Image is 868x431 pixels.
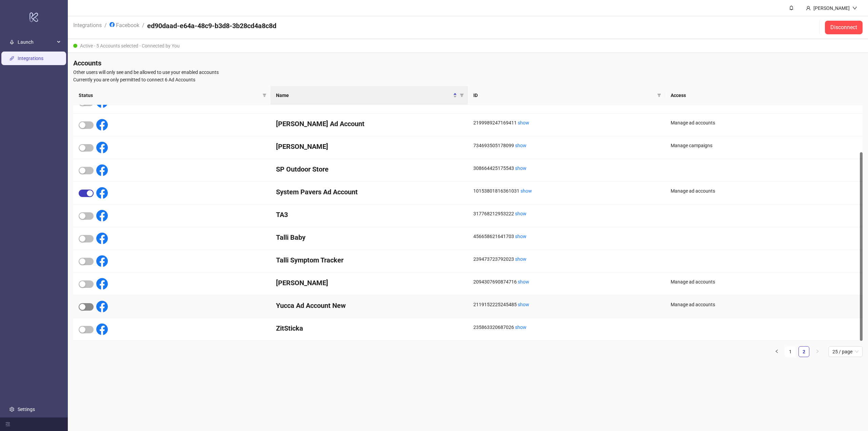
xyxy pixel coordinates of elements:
[520,188,532,194] a: show
[276,164,462,174] h4: SP Outdoor Store
[473,92,654,99] span: ID
[518,279,529,285] a: show
[657,93,661,97] span: filter
[785,347,795,357] a: 1
[18,407,35,412] a: Settings
[515,234,527,239] a: show
[799,347,809,357] a: 2
[473,119,660,126] div: 2199989247169411
[789,5,794,10] span: bell
[261,90,268,100] span: filter
[276,142,462,151] h4: [PERSON_NAME]
[518,302,529,307] a: show
[812,346,823,357] button: right
[473,142,660,149] div: 734693505178099
[262,93,267,97] span: filter
[832,347,859,357] span: 25 / page
[276,210,462,219] h4: TA3
[271,86,468,105] th: Name
[72,21,103,28] a: Integrations
[473,233,660,240] div: 456658621641703
[515,165,527,171] a: show
[671,278,857,286] div: Manage ad accounts
[518,120,529,125] a: show
[515,256,527,262] a: show
[9,40,14,44] span: rocket
[276,233,462,242] h4: Talli Baby
[473,187,660,195] div: 10153801816361031
[473,210,660,217] div: 317768212953222
[276,187,462,197] h4: System Pavers Ad Account
[142,21,144,34] li: /
[18,56,43,61] a: Integrations
[825,21,863,34] button: Disconnect
[147,21,276,31] h4: ed90daad-e64a-48c9-b3d8-3b28cd4a8c8d
[104,21,107,34] li: /
[473,301,660,308] div: 2119152225245485
[806,6,811,11] span: user
[473,324,660,331] div: 235863320687026
[73,58,863,68] h4: Accounts
[276,324,462,333] h4: ZitSticka
[276,119,462,129] h4: [PERSON_NAME] Ad Account
[18,35,55,49] span: Launch
[671,301,857,308] div: Manage ad accounts
[852,6,857,11] span: down
[276,278,462,288] h4: [PERSON_NAME]
[815,349,820,353] span: right
[771,346,782,357] button: left
[665,86,863,105] th: Access
[830,24,857,31] span: Disconnect
[811,4,852,12] div: [PERSON_NAME]
[460,93,464,97] span: filter
[828,346,863,357] div: Page Size
[276,255,462,265] h4: Talli Symptom Tracker
[671,142,857,149] div: Manage campaigns
[73,76,863,83] span: Currently you are only permitted to connect 6 Ad Accounts
[515,325,527,330] a: show
[276,92,452,99] span: Name
[671,187,857,195] div: Manage ad accounts
[515,211,527,216] a: show
[515,143,527,148] a: show
[785,346,796,357] li: 1
[812,346,823,357] li: Next Page
[775,349,779,353] span: left
[5,422,10,427] span: menu-fold
[771,346,782,357] li: Previous Page
[473,278,660,286] div: 2094307690874716
[458,90,465,100] span: filter
[276,301,462,310] h4: Yucca Ad Account New
[798,346,809,357] li: 2
[79,92,260,99] span: Status
[473,255,660,263] div: 239473723792023
[73,68,863,76] span: Other users will only see and be allowed to use your enabled accounts
[68,39,868,53] div: Active - 5 Accounts selected - Connected by You
[473,164,660,172] div: 308664425175543
[671,119,857,126] div: Manage ad accounts
[108,21,141,28] a: Facebook
[656,90,663,100] span: filter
